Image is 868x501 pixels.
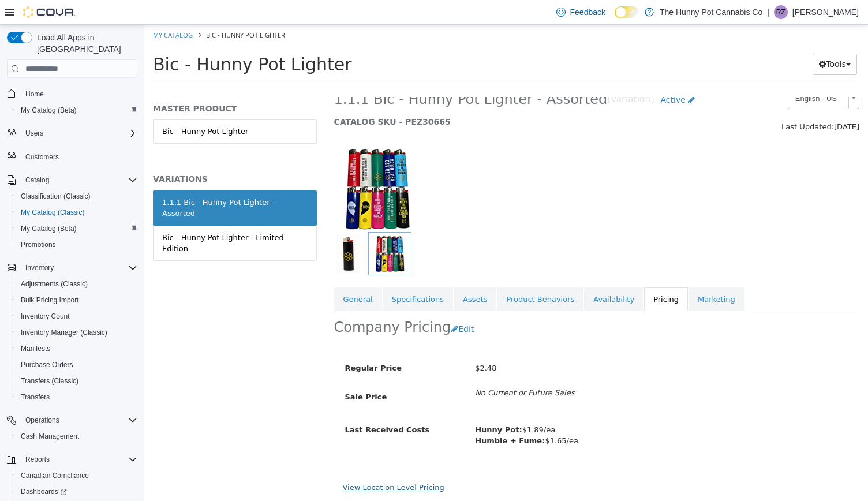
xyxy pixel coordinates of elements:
h5: CATALOG SKU - PEZ30665 [190,92,579,102]
a: Dashboards [12,484,142,500]
a: Cash Management [16,429,84,443]
span: Canadian Compliance [16,469,137,483]
a: Customers [21,150,63,164]
span: Promotions [16,238,137,252]
i: No Current or Future Sales [331,364,430,372]
span: Catalog [25,175,49,185]
h5: MASTER PRODUCT [9,78,173,89]
span: Users [25,129,43,138]
button: Manifests [12,341,142,357]
a: Transfers (Classic) [16,374,83,388]
a: Feedback [552,1,610,24]
button: Reports [21,453,54,466]
span: My Catalog (Beta) [16,103,137,117]
button: Operations [21,413,64,427]
a: Pricing [500,263,544,287]
span: Reports [21,453,137,466]
a: Home [21,87,48,101]
span: Canadian Compliance [21,471,89,480]
a: Manifests [16,342,55,356]
a: Assets [309,263,352,287]
span: Regular Price [201,339,257,347]
span: Classification (Classic) [21,192,91,201]
button: Catalog [21,173,54,187]
button: Catalog [2,172,142,188]
img: Cova [23,6,75,18]
button: Edit [306,294,336,315]
span: Last Updated: [637,98,690,106]
span: Home [21,86,137,100]
button: Operations [2,412,142,428]
span: Customers [25,152,59,162]
span: Sale Price [201,368,243,376]
div: Bic - Hunny Pot Lighter - Limited Edition [18,207,163,230]
span: RZ [776,5,785,19]
span: Catalog [21,173,137,187]
span: Bic - Hunny Pot Lighter [9,29,208,50]
span: Inventory [25,263,54,272]
button: Transfers [12,389,142,405]
span: Users [21,126,137,140]
a: Dashboards [16,485,72,499]
span: Last Received Costs [201,401,286,409]
button: Home [2,85,142,102]
small: [Variation] [463,70,510,80]
span: Manifests [16,342,137,356]
p: The Hunny Pot Cannabis Co [660,5,762,19]
span: Cash Management [16,429,137,443]
a: Transfers [16,390,54,404]
span: $2.48 [331,339,352,347]
button: Inventory Manager (Classic) [12,324,142,341]
a: My Catalog [9,6,48,14]
span: Operations [25,416,59,425]
button: My Catalog (Beta) [12,102,142,118]
span: Operations [21,413,137,427]
span: $1.65/ea [331,412,434,420]
img: 150 [190,121,276,207]
button: Adjustments (Classic) [12,276,142,292]
a: My Catalog (Beta) [16,103,81,117]
button: Canadian Compliance [12,468,142,484]
p: | [767,5,769,19]
a: Product Behaviors [353,263,439,287]
span: Transfers (Classic) [21,376,78,386]
a: Marketing [544,263,600,287]
span: English - US [644,65,699,83]
span: Dashboards [16,485,137,499]
a: My Catalog (Beta) [16,222,81,235]
a: Promotions [16,238,61,252]
a: Inventory Manager (Classic) [16,326,112,339]
button: Inventory Count [12,308,142,324]
span: My Catalog (Classic) [16,205,137,219]
span: Load All Apps in [GEOGRAPHIC_DATA] [32,32,137,55]
button: Promotions [12,237,142,253]
a: Specifications [238,263,309,287]
span: Classification (Classic) [16,189,137,203]
button: Purchase Orders [12,357,142,373]
a: Availability [440,263,499,287]
span: Dashboards [21,487,67,496]
button: My Catalog (Classic) [12,204,142,220]
a: Canadian Compliance [16,469,93,483]
a: View Location Level Pricing [199,458,300,467]
span: Bulk Pricing Import [16,293,137,307]
span: [DATE] [690,98,715,106]
div: Ramon Zavalza [774,5,788,19]
span: Inventory Manager (Classic) [21,328,107,337]
span: My Catalog (Beta) [21,106,77,115]
span: Adjustments (Classic) [21,279,88,289]
a: Adjustments (Classic) [16,277,92,291]
button: My Catalog (Beta) [12,220,142,237]
button: Classification (Classic) [12,188,142,204]
span: Transfers [21,392,50,402]
a: Bic - Hunny Pot Lighter [9,95,173,119]
span: Manifests [21,344,50,353]
span: Reports [25,455,50,464]
a: General [190,263,238,287]
a: Inventory Count [16,309,74,323]
span: Transfers [16,390,137,404]
b: Humble + Fume: [331,412,401,420]
span: Inventory Manager (Classic) [16,326,137,339]
span: 1.1.1 Bic - Hunny Pot Lighter - Assorted [190,66,463,84]
button: Reports [2,451,142,468]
